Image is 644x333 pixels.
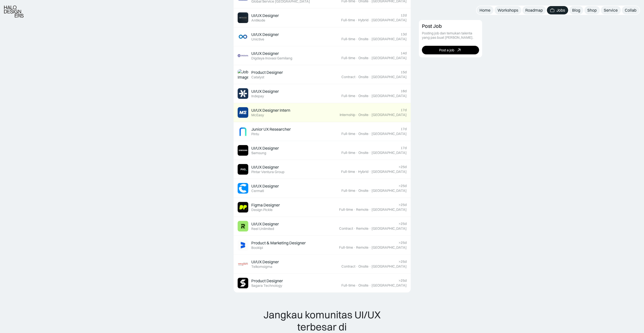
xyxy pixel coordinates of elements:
div: · [369,283,371,288]
div: Sagara Technology [251,283,282,288]
img: Job Image [238,88,248,99]
div: · [356,264,358,269]
div: Posting job dan temukan talenta yang pas buat [PERSON_NAME]. [422,31,479,40]
div: Jobs [556,8,565,13]
div: Onsite [358,188,368,193]
div: [GEOGRAPHIC_DATA] [371,132,407,136]
div: Full-time [341,94,355,98]
img: Job Image [238,31,248,42]
div: 17d [401,146,407,150]
div: · [369,132,371,136]
div: [GEOGRAPHIC_DATA] [371,75,407,79]
div: Pintar Ventura Group [251,170,284,174]
div: [GEOGRAPHIC_DATA] [371,170,407,174]
div: >25d [399,184,407,188]
div: Contract [341,75,355,79]
div: UI/UX Designer [251,221,279,227]
a: Shop [584,6,600,14]
div: Onsite [358,94,368,98]
div: · [369,151,371,155]
div: Full-time [341,188,355,193]
div: · [369,170,371,174]
a: Job ImageUI/UX DesignerAntikode12dFull-time·Hybrid·[GEOGRAPHIC_DATA] [234,8,411,27]
a: Blog [569,6,583,14]
div: Design Pickle [251,208,273,212]
a: Job ImageJunior UX ResearcherPintu17dFull-time·Onsite·[GEOGRAPHIC_DATA] [234,122,411,141]
div: UI/UX Designer [251,259,279,265]
div: · [356,151,358,155]
div: · [356,94,358,98]
div: Full-time [341,283,355,288]
div: · [354,207,356,212]
div: · [356,188,358,193]
div: Digdaya Inovasi Gemilang [251,56,292,60]
div: [GEOGRAPHIC_DATA] [371,207,407,212]
div: · [369,226,371,231]
div: McEasy [251,113,264,117]
img: Job Image [238,69,248,80]
div: >25d [399,222,407,226]
div: Full-time [341,132,355,136]
div: [GEOGRAPHIC_DATA] [371,37,407,41]
div: Roadmap [525,8,543,13]
div: Junior UX Researcher [251,127,291,132]
div: UI/UX Designer [251,51,279,56]
a: Job ImageUI/UX DesignerTelkomsigma>25dContract·Onsite·[GEOGRAPHIC_DATA] [234,255,411,274]
div: Onsite [358,75,368,79]
div: Reel Unlimited [251,227,274,231]
div: Onsite [358,151,368,155]
div: · [369,264,371,269]
a: Job ImageUI/UX DesignerDigdaya Inovasi Gemilang14dFull-time·Onsite·[GEOGRAPHIC_DATA] [234,46,411,65]
div: 16d [401,89,407,93]
div: [GEOGRAPHIC_DATA] [371,56,407,60]
div: Contract [341,264,355,269]
div: Full-time [341,170,355,174]
div: Full-time [341,56,355,60]
div: Samsung [251,151,266,155]
div: 14d [401,51,407,55]
div: Remote [356,207,368,212]
div: [GEOGRAPHIC_DATA] [371,151,407,155]
div: · [354,226,356,231]
div: [GEOGRAPHIC_DATA] [371,226,407,231]
div: · [356,132,358,136]
div: Collab [625,8,636,13]
a: Home [476,6,493,14]
a: Job ImageUI/UX DesignerPintar Ventura Group>25dFull-time·Hybrid·[GEOGRAPHIC_DATA] [234,160,411,179]
div: Onsite [358,113,368,117]
div: Figma Designer [251,202,280,208]
div: · [369,37,371,41]
div: Catalyst [251,75,264,79]
div: Contract [339,226,353,231]
div: · [369,75,371,79]
a: Job ImageProduct DesignerCatalyst15dContract·Onsite·[GEOGRAPHIC_DATA] [234,65,411,84]
div: Internship [340,113,355,117]
div: Remote [356,226,368,231]
div: 17d [401,108,407,112]
div: [GEOGRAPHIC_DATA] [371,18,407,22]
a: Job ImageFigma DesignerDesign Pickle>25dFull-time·Remote·[GEOGRAPHIC_DATA] [234,198,411,217]
a: Job ImageUI/UX DesignerIndepay16dFull-time·Onsite·[GEOGRAPHIC_DATA] [234,84,411,103]
div: Antikode [251,18,265,22]
div: >25d [399,278,407,283]
div: · [356,18,358,22]
div: 17d [401,127,407,131]
div: Onsite [358,132,368,136]
a: Job ImageUI/UX DesignerCermati>25dFull-time·Onsite·[GEOGRAPHIC_DATA] [234,179,411,198]
img: Job Image [238,202,248,212]
div: Full-time [339,207,353,212]
a: Collab [622,6,639,14]
div: UI/UX Designer [251,13,279,18]
div: >25d [399,165,407,169]
img: Job Image [238,107,248,118]
div: >25d [399,241,407,245]
a: Roadmap [522,6,546,14]
div: [GEOGRAPHIC_DATA] [371,245,407,250]
div: · [369,207,371,212]
img: Job Image [238,183,248,194]
div: Full-time [341,18,355,22]
div: · [354,245,356,250]
a: Job ImageUI/UX DesignerSamsung17dFull-time·Onsite·[GEOGRAPHIC_DATA] [234,141,411,160]
div: · [356,283,358,288]
div: [GEOGRAPHIC_DATA] [371,283,407,288]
